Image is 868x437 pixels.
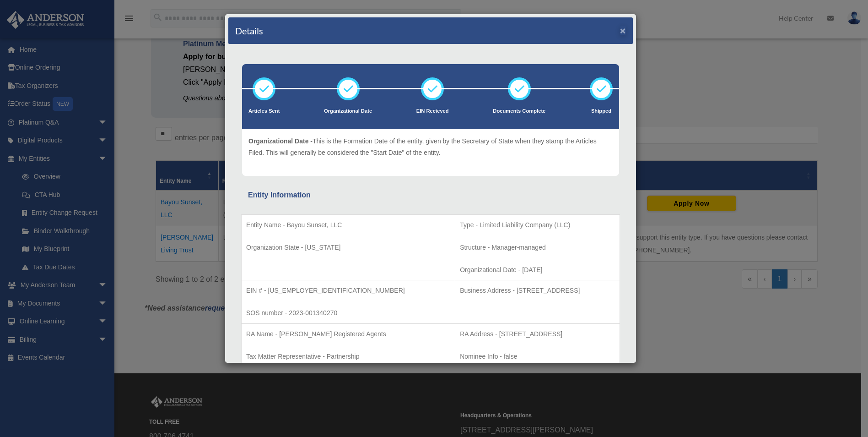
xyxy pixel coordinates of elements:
p: Entity Name - Bayou Sunset, LLC [246,219,450,231]
p: Business Address - [STREET_ADDRESS] [460,285,615,296]
button: × [620,26,626,35]
p: Organizational Date [324,107,372,116]
div: Entity Information [248,189,613,202]
p: This is the Formation Date of the entity, given by the Secretary of State when they stamp the Art... [248,136,613,158]
h4: Details [235,24,263,37]
p: Articles Sent [248,107,280,116]
p: Type - Limited Liability Company (LLC) [460,219,615,231]
p: SOS number - 2023-001340270 [246,307,450,319]
p: Shipped [590,107,613,116]
p: Organizational Date - [DATE] [460,264,615,276]
span: Organizational Date - [248,137,313,145]
p: Nominee Info - false [460,351,615,362]
p: Tax Matter Representative - Partnership [246,351,450,362]
p: Organization State - [US_STATE] [246,242,450,253]
p: RA Name - [PERSON_NAME] Registered Agents [246,328,450,340]
p: EIN Recieved [416,107,449,116]
p: RA Address - [STREET_ADDRESS] [460,328,615,340]
p: Documents Complete [493,107,545,116]
p: EIN # - [US_EMPLOYER_IDENTIFICATION_NUMBER] [246,285,450,296]
p: Structure - Manager-managed [460,242,615,253]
